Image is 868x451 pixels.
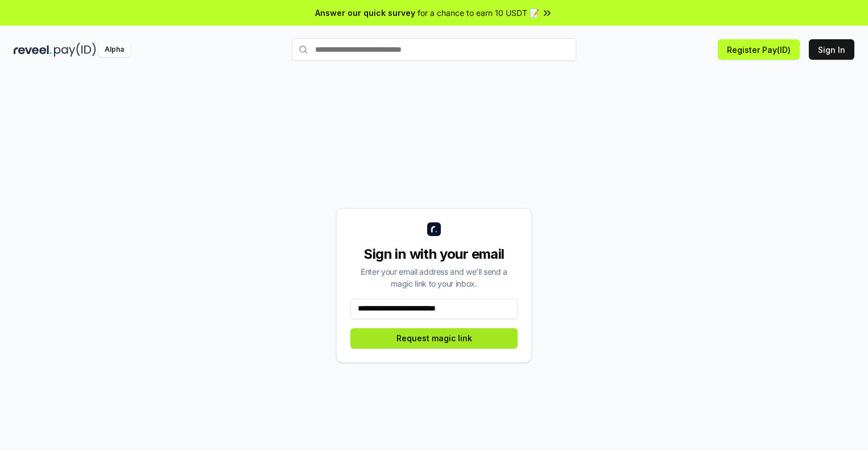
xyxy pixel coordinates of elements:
div: Enter your email address and we’ll send a magic link to your inbox. [350,266,518,289]
img: logo_small [427,222,441,236]
img: reveel_dark [14,43,52,57]
button: Register Pay(ID) [718,39,800,60]
button: Sign In [809,39,854,60]
span: Answer our quick survey [315,7,415,19]
span: for a chance to earn 10 USDT 📝 [418,7,539,19]
img: pay_id [54,43,96,57]
div: Sign in with your email [350,245,518,263]
button: Request magic link [350,328,518,349]
div: Alpha [98,43,130,57]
